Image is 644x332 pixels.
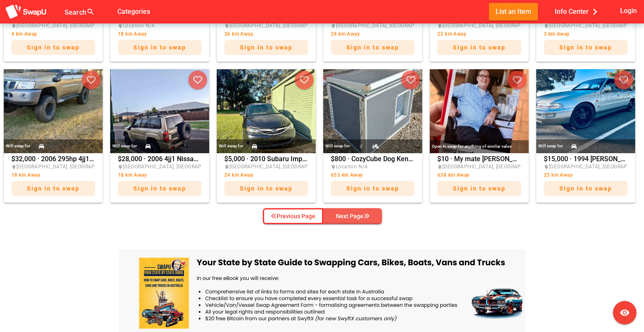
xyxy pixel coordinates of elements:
div: Will swap for [538,141,563,151]
i: place [11,165,16,170]
img: nicholas.robertson%2Bfacebook%40swapu.com.au%2F1272208127697679%2F1272208127697679-photo-0.jpg [536,69,635,153]
a: Open to swap for anything of similar value$10 · My mate [PERSON_NAME][GEOGRAPHIC_DATA], [GEOGRAPH... [428,69,531,203]
span: Sign in to swap [27,185,80,192]
span: 36 km Away [224,31,253,37]
a: Will swap for$5,000 · 2010 Subaru Impreza[GEOGRAPHIC_DATA], [GEOGRAPHIC_DATA]24 km AwaySign in to... [215,69,318,203]
button: Categories [111,3,157,20]
span: Categories [117,5,150,18]
span: 18 km Away [11,172,40,178]
span: Sign in to swap [559,44,612,51]
span: [GEOGRAPHIC_DATA], [GEOGRAPHIC_DATA] [16,23,121,29]
a: Will swap for$32,000 · 2006 295hp 4jj1 Nissan patrol[GEOGRAPHIC_DATA], [GEOGRAPHIC_DATA]18 km Awa... [2,69,105,203]
span: Sign in to swap [559,185,612,192]
div: Will swap for [6,141,31,151]
div: Will swap for [325,141,350,151]
i: visibility [620,308,630,318]
span: 3 km Away [544,31,570,37]
div: $32,000 · 2006 295hp 4jj1 Nissan patrol [11,156,95,200]
span: List an Item [496,6,531,17]
button: Previous Page [263,208,323,224]
i: place [11,24,16,29]
span: [GEOGRAPHIC_DATA], [GEOGRAPHIC_DATA] [229,164,334,170]
div: Open to swap for anything of similar value [430,140,529,153]
i: chevron_right [589,5,601,18]
i: place [331,24,336,29]
div: $800 · CozyCube Dog Kennel [331,156,415,200]
span: Location N/A [336,164,368,170]
img: jo%40jjbadvisory.com%2F2e44e6db-182b-4f62-9dbf-870c6889d589%2F175558223720250819_144910.jpg [323,69,422,153]
span: 18 km Away [118,31,147,37]
span: Sign in to swap [240,185,293,192]
span: [GEOGRAPHIC_DATA], [GEOGRAPHIC_DATA] [336,23,440,29]
a: Will swap for$28,000 · 2006 4jj1 Nissan Patrol gu s4[GEOGRAPHIC_DATA], [GEOGRAPHIC_DATA]18 km Awa... [108,69,211,203]
i: place [224,24,229,29]
i: place [331,165,336,170]
div: $4,500 · 2001 Holden [hidden information]74990 [437,15,521,59]
div: $15,000 · 1994 [PERSON_NAME] [544,156,628,200]
i: place [224,165,229,170]
button: Login [618,3,639,18]
span: Sign in to swap [133,44,186,51]
div: $5,000 · 2010 Subaru Impreza [224,156,308,200]
i: place [544,24,549,29]
span: Info Center [555,5,601,18]
span: 24 km Away [224,172,253,178]
span: Location N/A [123,23,155,29]
i: place [118,24,123,29]
span: Sign in to swap [453,44,506,51]
span: [GEOGRAPHIC_DATA], [GEOGRAPHIC_DATA] [229,23,334,29]
span: Sign in to swap [453,185,506,192]
a: Categories [111,7,157,15]
span: 4 km Away [11,31,37,37]
div: $14,000 · Audi A4 2012 [118,15,202,59]
div: $1,234 · 2001 KTM 520 exc [11,15,95,59]
i: place [544,165,549,170]
div: Previous Page [271,211,315,221]
div: $28,000 · 2006 4jj1 Nissan Patrol gu s4 [118,156,202,200]
span: Login [620,5,637,16]
span: [GEOGRAPHIC_DATA], [GEOGRAPHIC_DATA] [442,23,547,29]
img: aSD8y5uGLpzPJLYTcYcjNu3laj1c05W5KWf0Ds+Za8uybjssssuu+yyyy677LKX2n+PWMSDJ9a87AAAAABJRU5ErkJggg== [5,4,47,20]
img: blakelangelaar%40outlook.com%2Fc139fcc9-d28e-4b45-9c2f-8d12887b26a4%2F1755579105IMG_2795.jpeg [430,69,529,153]
span: 653 km Away [331,172,363,178]
span: Sign in to swap [133,185,186,192]
span: Sign in to swap [346,185,399,192]
span: Sign in to swap [27,44,80,51]
a: Will swap for$15,000 · 1994 [PERSON_NAME][GEOGRAPHIC_DATA], [GEOGRAPHIC_DATA]25 km AwaySign in to... [534,69,637,203]
i: place [118,165,123,170]
span: 23 km Away [437,31,466,37]
div: Will swap for [112,141,137,151]
i: place [437,165,442,170]
span: [GEOGRAPHIC_DATA], [GEOGRAPHIC_DATA] [123,164,227,170]
button: List an Item [489,3,538,20]
div: $47,000 · VE HDT GROUP 3 SSV SS [544,15,628,59]
a: Will swap for$800 · CozyCube Dog KennelLocation N/A653 km AwaySign in to swap [321,69,424,203]
span: 638 km Away [437,172,469,178]
div: Next Page [336,211,369,221]
span: [GEOGRAPHIC_DATA], [GEOGRAPHIC_DATA] [16,164,121,170]
span: Sign in to swap [240,44,293,51]
button: Next Page [323,208,382,224]
div: $10 · My mate [PERSON_NAME] [437,156,521,200]
span: [GEOGRAPHIC_DATA], [GEOGRAPHIC_DATA] [442,164,547,170]
div: $500 · Hertz S8 dsp brand new [224,15,308,59]
span: Sign in to swap [346,44,399,51]
span: 18 km Away [118,172,147,178]
img: nicholas.robertson%2Bfacebook%40swapu.com.au%2F857111749894730%2F857111749894730-photo-0.jpg [4,69,103,153]
span: 24 km Away [331,31,360,37]
div: $18,000 · Subaru forester 03 xt "built" [331,15,415,59]
img: nicholas.robertson%2Bfacebook%40swapu.com.au%2F633667722884189%2F633667722884189-photo-0.jpg [110,69,209,153]
span: 25 km Away [544,172,573,178]
button: Info Center [548,3,608,20]
i: false [105,7,115,17]
img: nicholas.robertson%2Bfacebook%40swapu.com.au%2F1195250632615459%2F1195250632615459-photo-0.jpg [217,69,316,153]
i: place [437,24,442,29]
div: Will swap for [219,141,244,151]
